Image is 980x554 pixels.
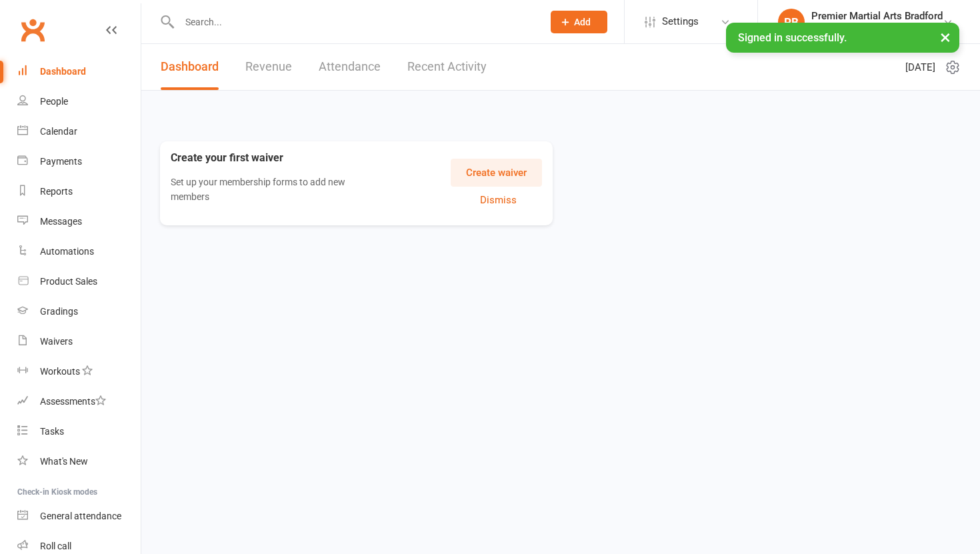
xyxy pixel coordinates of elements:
button: Create waiver [451,159,542,187]
a: Waivers [17,327,141,357]
div: Reports [40,186,73,197]
a: Tasks [17,417,141,447]
a: Automations [17,237,141,267]
a: General attendance kiosk mode [17,501,141,531]
h3: Create your first waiver [171,152,386,164]
a: Assessments [17,387,141,417]
div: Tasks [40,426,64,437]
div: Waivers [40,336,73,347]
span: Add [574,17,591,27]
a: People [17,87,141,117]
div: Premier Martial Arts Bradford [811,10,943,22]
div: Dashboard [40,66,86,77]
div: Workouts [40,366,80,377]
div: People [40,96,68,107]
span: Signed in successfully. [738,31,847,44]
div: Gradings [40,306,78,317]
a: Clubworx [16,13,49,47]
input: Search... [175,13,533,31]
a: Workouts [17,357,141,387]
button: × [933,23,957,51]
div: Calendar [40,126,77,137]
a: Attendance [319,44,381,90]
a: Reports [17,177,141,207]
a: Product Sales [17,267,141,297]
a: Calendar [17,117,141,147]
div: Assessments [40,396,106,407]
div: General attendance [40,511,121,521]
a: Payments [17,147,141,177]
div: What's New [40,456,88,467]
div: Payments [40,156,82,167]
a: Dashboard [161,44,219,90]
div: Product Sales [40,276,97,287]
a: Messages [17,207,141,237]
div: Automations [40,246,94,257]
a: Recent Activity [407,44,487,90]
button: Dismiss [454,192,542,208]
div: Premier Martial Arts Bradford [811,22,943,34]
a: What's New [17,447,141,477]
span: [DATE] [905,59,935,75]
a: Dashboard [17,57,141,87]
div: Messages [40,216,82,227]
button: Add [551,11,607,33]
div: Roll call [40,541,71,551]
a: Gradings [17,297,141,327]
p: Set up your membership forms to add new members [171,175,365,205]
a: Revenue [245,44,292,90]
span: Settings [662,7,699,37]
div: PB [778,9,805,35]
